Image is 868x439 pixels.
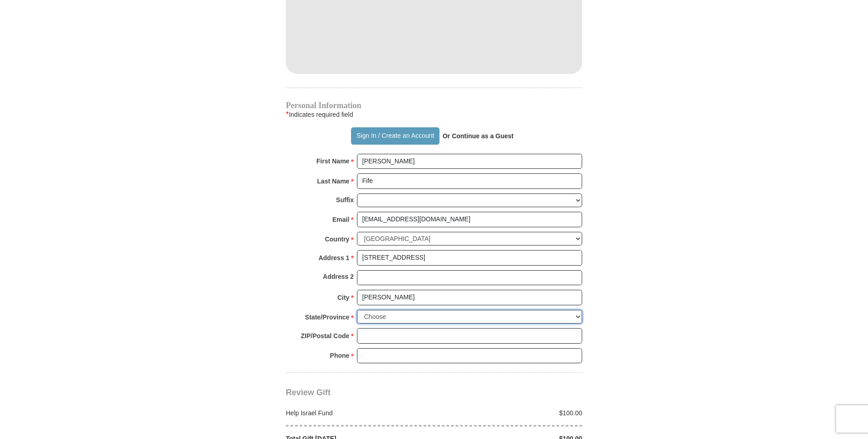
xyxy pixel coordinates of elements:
button: Sign In / Create an Account [351,127,439,145]
strong: State/Province [305,311,349,324]
strong: Country [325,233,350,246]
strong: Phone [330,349,350,362]
strong: Address 2 [323,270,354,283]
strong: Suffix [336,193,354,206]
strong: Address 1 [319,251,350,264]
strong: Or Continue as a Guest [443,132,514,140]
div: Help Israel Fund [281,408,434,418]
div: Indicates required field [286,109,582,120]
div: $100.00 [434,408,587,418]
strong: Email [332,213,349,226]
span: Review Gift [286,388,331,397]
strong: City [337,291,349,304]
strong: Last Name [317,175,350,188]
strong: ZIP/Postal Code [301,329,350,342]
strong: First Name [316,155,349,167]
h4: Personal Information [286,102,582,109]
